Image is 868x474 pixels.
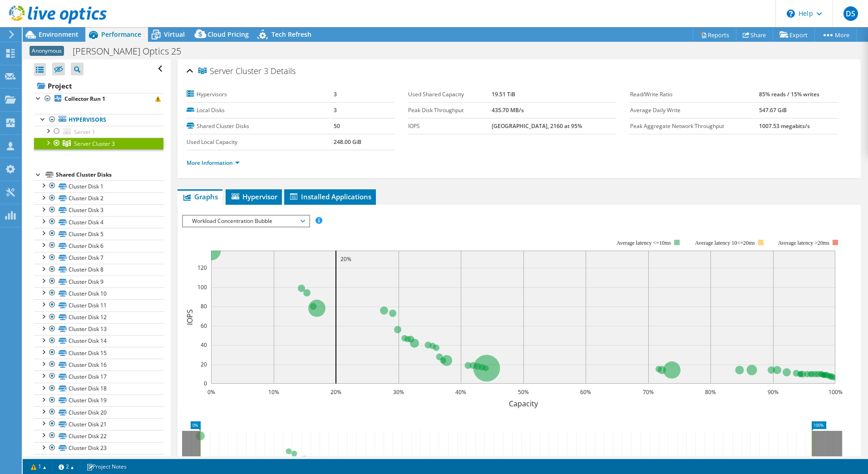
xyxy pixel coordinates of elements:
[334,106,337,114] b: 3
[34,370,163,382] a: Cluster Disk 17
[271,30,311,39] span: Tech Refresh
[197,264,207,272] text: 120
[34,347,163,359] a: Cluster Disk 15
[74,140,115,148] span: Server Cluster 3
[34,454,163,466] a: Cluster Disk 24
[759,122,810,130] b: 1007.53 megabits/s
[828,388,842,396] text: 100%
[408,106,492,115] label: Peak Disk Throughput
[69,46,195,56] h1: [PERSON_NAME] Optics 25
[289,192,371,201] span: Installed Applications
[34,442,163,454] a: Cluster Disk 23
[693,28,736,42] a: Reports
[34,264,163,276] a: Cluster Disk 8
[34,180,163,192] a: Cluster Disk 1
[34,418,163,430] a: Cluster Disk 21
[492,106,524,114] b: 435.70 MB/s
[207,388,215,396] text: 0%
[736,28,773,42] a: Share
[268,388,279,396] text: 10%
[204,380,207,387] text: 0
[492,122,582,130] b: [GEOGRAPHIC_DATA], 2160 at 95%
[201,302,207,310] text: 80
[34,323,163,335] a: Cluster Disk 13
[330,388,341,396] text: 20%
[492,90,515,98] b: 19.51 TiB
[187,90,334,99] label: Hypervisors
[201,341,207,349] text: 40
[34,193,163,204] a: Cluster Disk 2
[187,122,334,131] label: Shared Cluster Disks
[843,6,858,21] span: DS
[201,322,207,330] text: 60
[334,122,340,130] b: 50
[34,311,163,323] a: Cluster Disk 12
[34,430,163,442] a: Cluster Disk 22
[34,359,163,370] a: Cluster Disk 16
[778,240,829,246] text: Average latency >20ms
[164,30,185,39] span: Virtual
[34,276,163,287] a: Cluster Disk 9
[34,114,163,126] a: Hypervisors
[80,461,133,472] a: Project Notes
[101,30,141,39] span: Performance
[64,95,105,103] b: Collector Run 1
[34,299,163,311] a: Cluster Disk 11
[34,79,163,93] a: Project
[408,90,492,99] label: Used Shared Capacity
[182,192,218,201] span: Graphs
[34,395,163,406] a: Cluster Disk 19
[630,122,759,131] label: Peak Aggregate Network Throughput
[34,335,163,347] a: Cluster Disk 14
[334,90,337,98] b: 3
[187,159,240,167] a: More Information
[34,287,163,299] a: Cluster Disk 10
[34,93,163,105] a: Collector Run 1
[34,240,163,252] a: Cluster Disk 6
[34,228,163,240] a: Cluster Disk 5
[630,106,759,115] label: Average Daily Write
[787,10,795,18] svg: \n
[30,46,64,56] span: Anonymous
[201,360,207,368] text: 20
[773,28,815,42] a: Export
[518,388,529,396] text: 50%
[187,138,334,147] label: Used Local Capacity
[34,216,163,228] a: Cluster Disk 4
[616,240,671,246] tspan: Average latency <=10ms
[34,138,163,149] a: Server Cluster 3
[455,388,466,396] text: 40%
[34,383,163,395] a: Cluster Disk 18
[34,252,163,264] a: Cluster Disk 7
[230,192,277,201] span: Hypervisor
[197,283,207,291] text: 100
[34,126,163,138] a: Server 1
[630,90,759,99] label: Read/Write Ratio
[271,65,296,76] span: Details
[198,67,268,76] span: Server Cluster 3
[580,388,591,396] text: 60%
[39,30,79,39] span: Environment
[34,204,163,216] a: Cluster Disk 3
[187,106,334,115] label: Local Disks
[334,138,361,146] b: 248.00 GiB
[695,240,755,246] tspan: Average latency 10<=20ms
[185,309,195,325] text: IOPS
[705,388,716,396] text: 80%
[814,28,857,42] a: More
[52,461,80,472] a: 2
[408,122,492,131] label: IOPS
[340,255,351,263] text: 20%
[508,399,538,409] text: Capacity
[643,388,654,396] text: 70%
[759,90,819,98] b: 85% reads / 15% writes
[25,461,53,472] a: 1
[56,169,163,180] div: Shared Cluster Disks
[768,388,779,396] text: 90%
[187,216,304,227] span: Workload Concentration Bubble
[74,128,95,136] span: Server 1
[207,30,249,39] span: Cloud Pricing
[393,388,404,396] text: 30%
[34,406,163,418] a: Cluster Disk 20
[759,106,787,114] b: 547.67 GiB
